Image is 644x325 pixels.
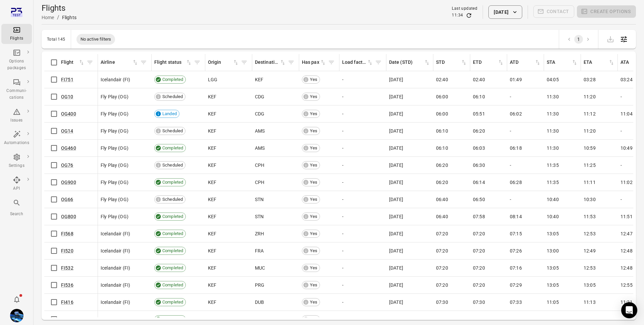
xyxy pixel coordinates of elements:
[547,179,559,186] span: 11:35
[473,316,485,323] span: 07:30
[1,174,32,194] a: API
[510,247,522,254] span: 07:26
[160,76,185,83] span: Completed
[342,230,384,237] div: -
[488,5,522,19] button: [DATE]
[473,145,485,151] span: 06:03
[4,140,29,146] div: Automations
[584,59,615,66] div: Sort by ETA in ascending order
[584,162,596,169] span: 11:25
[308,76,320,83] span: Yes
[342,59,367,66] div: Load factor
[208,299,216,306] span: KEF
[342,128,384,134] div: -
[389,93,403,100] span: [DATE]
[510,110,522,117] span: 06:02
[604,36,617,42] span: Please make a selection to export
[4,211,29,218] div: Search
[389,282,403,288] span: [DATE]
[208,145,216,151] span: KEF
[308,230,320,237] span: Yes
[101,265,130,271] span: Icelandair (FI)
[255,128,265,134] span: AMS
[255,247,264,254] span: FRA
[208,93,216,100] span: KEF
[101,128,128,134] span: Fly Play (OG)
[4,162,29,169] div: Settings
[621,76,633,83] span: 03:24
[510,196,541,203] div: -
[160,179,185,186] span: Completed
[85,57,95,67] button: Filter by flight
[308,145,320,151] span: Yes
[389,213,403,220] span: [DATE]
[621,230,633,237] span: 12:47
[436,110,448,117] span: 06:00
[436,247,448,254] span: 07:20
[389,59,430,66] div: Sort by date (STD) in ascending order
[617,33,631,46] button: Open table configuration
[389,110,403,117] span: [DATE]
[7,306,26,325] button: Daníel Benediktsson
[510,265,522,271] span: 07:16
[308,196,320,203] span: Yes
[4,35,29,42] div: Flights
[62,14,76,21] div: Flights
[342,93,384,100] div: -
[342,76,384,83] div: -
[1,106,32,126] a: Issues
[1,47,32,74] a: Options packages
[208,230,216,237] span: KEF
[510,59,541,66] span: ATD
[101,59,132,66] div: Airline
[473,230,485,237] span: 07:20
[389,162,403,169] span: [DATE]
[101,316,130,323] span: Icelandair (FI)
[101,230,130,237] span: Icelandair (FI)
[621,179,633,186] span: 11:02
[160,162,185,169] span: Scheduled
[101,59,139,66] div: Sort by airline in ascending order
[389,76,403,83] span: [DATE]
[621,302,637,318] div: Open Intercom Messenger
[510,179,522,186] span: 06:28
[160,230,185,237] span: Completed
[308,299,320,306] span: Yes
[61,231,73,236] a: FI568
[473,93,485,100] span: 06:10
[192,57,202,67] button: Filter by flight status
[208,59,239,66] span: Origin
[255,110,264,117] span: CDG
[4,117,29,124] div: Issues
[510,59,534,66] div: ATD
[342,247,384,254] div: -
[547,59,578,66] div: Sort by STA in ascending order
[436,162,448,169] span: 06:20
[510,76,522,83] span: 01:49
[101,76,130,83] span: Icelandair (FI)
[547,196,559,203] span: 10:40
[473,213,485,220] span: 07:58
[61,282,73,288] a: FI536
[160,282,185,288] span: Completed
[547,93,559,100] span: 11:30
[621,299,633,306] span: 11:21
[255,179,264,186] span: CPH
[255,230,264,237] span: ZRH
[61,214,76,219] a: OG800
[208,59,239,66] div: Sort by origin in ascending order
[42,15,54,20] a: Home
[473,179,485,186] span: 06:14
[255,265,265,271] span: MUC
[533,5,575,19] span: Please make a selection to create communications
[342,316,384,323] div: -
[436,265,448,271] span: 07:20
[584,93,596,100] span: 11:20
[621,110,633,117] span: 11:04
[61,77,73,82] a: FI751
[547,282,559,288] span: 13:05
[342,145,384,151] div: -
[389,196,403,203] span: [DATE]
[1,197,32,219] button: Search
